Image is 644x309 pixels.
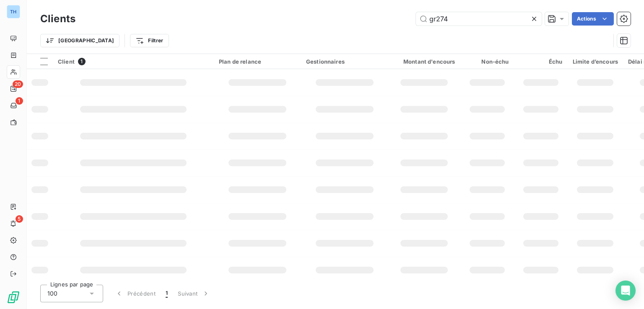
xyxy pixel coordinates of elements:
[58,58,75,65] span: Client
[47,289,57,298] span: 100
[393,58,455,65] div: Montant d'encours
[7,5,20,18] div: TH
[7,291,20,304] img: Logo LeanPay
[573,58,618,65] div: Limite d’encours
[16,215,23,223] span: 5
[166,289,168,298] span: 1
[416,12,542,26] input: Rechercher
[465,58,509,65] div: Non-échu
[40,34,119,47] button: [GEOGRAPHIC_DATA]
[519,58,563,65] div: Échu
[130,34,169,47] button: Filtrer
[219,58,296,65] div: Plan de relance
[615,281,636,301] div: Open Intercom Messenger
[161,285,173,302] button: 1
[572,12,614,26] button: Actions
[173,285,215,302] button: Suivant
[40,11,75,26] h3: Clients
[16,97,23,105] span: 1
[306,58,383,65] div: Gestionnaires
[110,285,161,302] button: Précédent
[13,80,23,88] span: 20
[78,58,86,65] span: 1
